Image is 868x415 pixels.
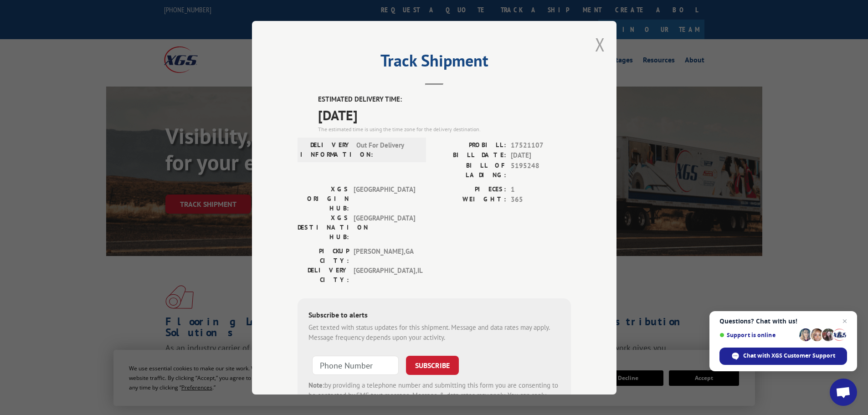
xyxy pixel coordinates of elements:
span: 17521107 [511,140,571,150]
span: [GEOGRAPHIC_DATA] [354,184,415,213]
div: Get texted with status updates for this shipment. Message and data rates may apply. Message frequ... [308,322,560,343]
span: Questions? Chat with us! [719,318,847,325]
span: Out For Delivery [356,140,418,159]
label: ESTIMATED DELIVERY TIME: [318,94,571,105]
label: PROBILL: [434,140,506,150]
button: Close modal [595,32,605,56]
label: DELIVERY INFORMATION: [300,140,352,159]
label: XGS DESTINATION HUB: [298,213,349,241]
span: [DATE] [511,150,571,161]
div: The estimated time is using the time zone for the delivery destination. [318,125,571,133]
label: BILL DATE: [434,150,506,161]
span: 1 [511,184,571,195]
input: Phone Number [312,355,399,374]
span: [GEOGRAPHIC_DATA] [354,213,415,241]
span: [PERSON_NAME] , GA [354,246,415,265]
div: by providing a telephone number and submitting this form you are consenting to be contacted by SM... [308,380,560,411]
label: PIECES: [434,184,506,195]
span: [DATE] [318,104,571,125]
div: Chat with XGS Customer Support [719,348,847,365]
label: PICKUP CITY: [298,246,349,265]
h2: Track Shipment [298,54,571,72]
div: Subscribe to alerts [308,309,560,322]
div: Open chat [830,379,857,406]
label: BILL OF LADING: [434,160,506,179]
strong: Note: [308,380,324,389]
span: Support is online [719,332,796,338]
label: WEIGHT: [434,195,506,205]
button: SUBSCRIBE [406,355,459,374]
label: XGS ORIGIN HUB: [298,184,349,213]
span: 365 [511,195,571,205]
label: DELIVERY CITY: [298,265,349,284]
span: Chat with XGS Customer Support [743,352,835,360]
span: 5195248 [511,160,571,179]
span: [GEOGRAPHIC_DATA] , IL [354,265,415,284]
span: Close chat [839,316,850,327]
